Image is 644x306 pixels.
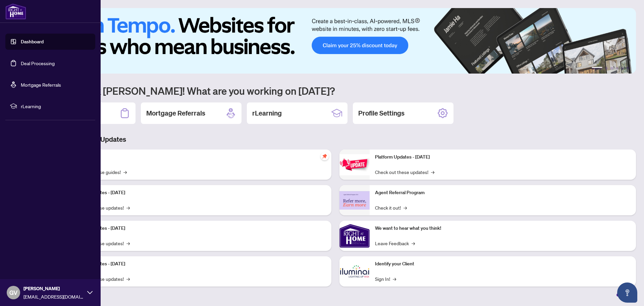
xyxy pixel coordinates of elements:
span: → [126,239,130,247]
span: → [404,204,407,211]
a: Deal Processing [21,60,55,66]
span: → [393,275,396,282]
button: 3 [610,67,613,70]
a: Leave Feedback→ [375,239,415,247]
p: Agent Referral Program [375,189,631,196]
h2: Profile Settings [358,108,405,118]
span: → [412,239,415,247]
span: [PERSON_NAME] [23,285,84,292]
p: We want to hear what you think! [375,225,631,232]
span: → [126,204,130,211]
img: Platform Updates - June 23, 2025 [339,154,370,175]
p: Platform Updates - [DATE] [70,260,326,268]
button: 1 [592,67,602,70]
p: Self-Help [70,154,326,161]
img: Identify your Client [339,256,370,287]
h1: Welcome back [PERSON_NAME]! What are you working on [DATE]? [35,84,636,97]
span: → [126,275,130,282]
span: rLearning [21,102,91,110]
h2: rLearning [252,108,282,118]
p: Identify your Client [375,260,631,268]
p: Platform Updates - [DATE] [70,189,326,196]
span: → [123,168,127,176]
a: Check out these updates!→ [375,168,434,176]
span: GV [9,288,17,297]
img: We want to hear what you think! [339,221,370,251]
button: 5 [621,67,624,70]
span: [EMAIL_ADDRESS][DOMAIN_NAME] [23,293,84,300]
a: Dashboard [21,39,44,45]
a: Check it out!→ [375,204,407,211]
h2: Mortgage Referrals [146,108,205,118]
p: Platform Updates - [DATE] [70,225,326,232]
button: Open asap [617,282,637,303]
p: Platform Updates - [DATE] [375,154,631,161]
a: Mortgage Referrals [21,82,61,88]
button: 4 [616,67,619,70]
img: Agent Referral Program [339,191,370,210]
a: Sign In!→ [375,275,396,282]
button: 2 [605,67,608,70]
span: → [431,168,434,176]
img: Slide 0 [35,8,636,74]
button: 6 [627,67,629,70]
img: logo [5,3,26,19]
span: pushpin [321,152,329,160]
h3: Brokerage & Industry Updates [35,135,636,144]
